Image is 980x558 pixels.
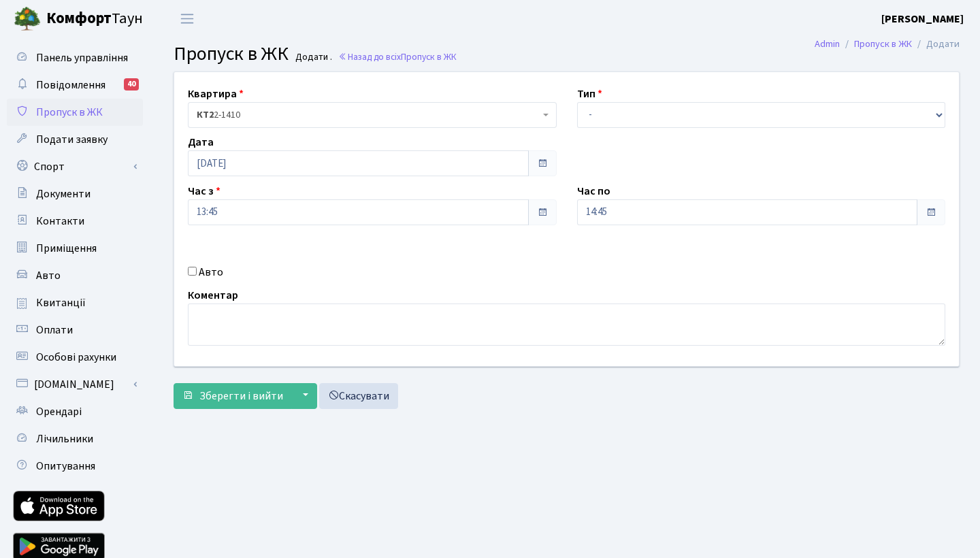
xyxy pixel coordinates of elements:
[7,398,143,425] a: Орендарі
[912,37,960,52] li: Додати
[36,295,86,310] span: Квитанції
[815,37,840,51] a: Admin
[188,134,214,150] label: Дата
[36,241,97,256] span: Приміщення
[794,30,980,59] nav: breadcrumb
[401,50,457,63] span: Пропуск в ЖК
[36,105,103,120] span: Пропуск в ЖК
[881,12,964,27] b: [PERSON_NAME]
[188,183,220,199] label: Час з
[174,40,289,67] span: Пропуск в ЖК
[170,7,204,30] button: Переключити навігацію
[338,50,457,63] a: Назад до всіхПропуск в ЖК
[199,264,223,280] label: Авто
[36,459,95,474] span: Опитування
[7,153,143,180] a: Спорт
[7,208,143,235] a: Контакти
[188,86,244,102] label: Квартира
[7,99,143,126] a: Пропуск в ЖК
[854,37,912,51] a: Пропуск в ЖК
[7,262,143,289] a: Авто
[36,431,93,446] span: Лічильники
[46,7,143,31] span: Таун
[36,323,73,338] span: Оплати
[46,7,112,29] b: Комфорт
[7,44,143,71] a: Панель управління
[36,404,82,419] span: Орендарі
[7,425,143,453] a: Лічильники
[577,86,602,102] label: Тип
[881,11,964,27] a: [PERSON_NAME]
[197,108,540,122] span: <b>КТ2</b>&nbsp;&nbsp;&nbsp;2-1410
[36,132,108,147] span: Подати заявку
[7,180,143,208] a: Документи
[7,344,143,371] a: Особові рахунки
[293,52,332,63] small: Додати .
[124,78,139,91] div: 40
[199,389,283,404] span: Зберегти і вийти
[7,71,143,99] a: Повідомлення40
[36,50,128,65] span: Панель управління
[7,235,143,262] a: Приміщення
[14,5,41,33] img: logo.png
[7,316,143,344] a: Оплати
[7,126,143,153] a: Подати заявку
[174,383,292,409] button: Зберегти і вийти
[7,289,143,316] a: Квитанції
[319,383,398,409] a: Скасувати
[36,78,105,93] span: Повідомлення
[188,102,557,128] span: <b>КТ2</b>&nbsp;&nbsp;&nbsp;2-1410
[36,350,116,365] span: Особові рахунки
[36,214,84,229] span: Контакти
[36,186,91,201] span: Документи
[7,371,143,398] a: [DOMAIN_NAME]
[197,108,214,122] b: КТ2
[36,268,61,283] span: Авто
[7,453,143,480] a: Опитування
[188,287,238,303] label: Коментар
[577,183,610,199] label: Час по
